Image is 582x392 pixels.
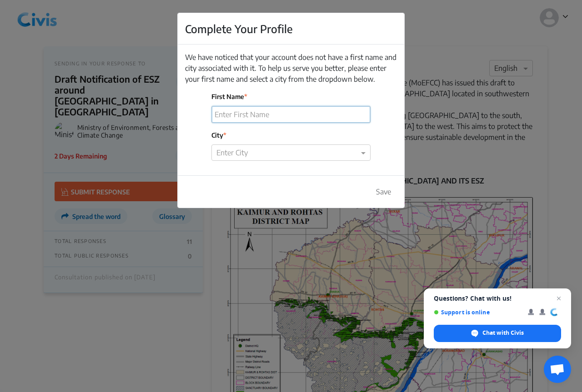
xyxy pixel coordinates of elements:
label: First Name [211,92,371,101]
button: Save [370,183,397,200]
span: Support is online [434,309,522,316]
h4: Complete Your Profile [185,20,293,37]
a: Open chat [544,356,571,383]
span: Questions? Chat with us! [434,295,561,302]
span: Chat with Civis [482,329,524,337]
span: Chat with Civis [434,325,561,342]
p: We have noticed that your account does not have a first name and city associated with it. To help... [185,52,397,84]
input: Enter First Name [212,106,370,123]
label: City [211,130,371,140]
